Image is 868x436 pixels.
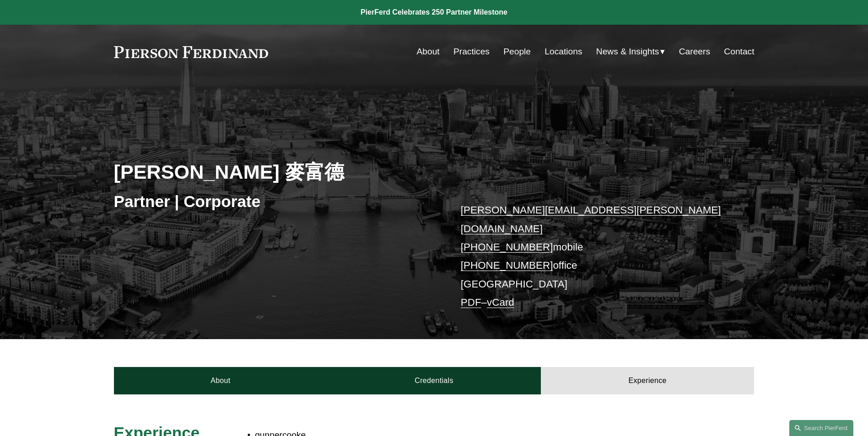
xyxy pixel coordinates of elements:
a: [PHONE_NUMBER] [461,260,553,271]
a: Search this site [789,420,853,436]
h3: Partner | Corporate [114,191,434,212]
a: Careers [679,43,710,60]
a: [PERSON_NAME][EMAIL_ADDRESS][PERSON_NAME][DOMAIN_NAME] [461,204,721,234]
a: [PHONE_NUMBER] [461,241,553,253]
a: folder dropdown [596,43,665,60]
a: About [114,367,328,394]
a: People [503,43,531,60]
a: Locations [545,43,582,60]
a: About [417,43,440,60]
a: Practices [453,43,490,60]
a: vCard [487,297,514,308]
a: PDF [461,297,481,308]
h2: [PERSON_NAME] 麥富德 [114,160,434,184]
a: Experience [541,367,755,394]
a: Credentials [327,367,541,394]
span: News & Insights [596,44,659,60]
p: mobile office [GEOGRAPHIC_DATA] – [461,201,728,312]
a: Contact [724,43,754,60]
